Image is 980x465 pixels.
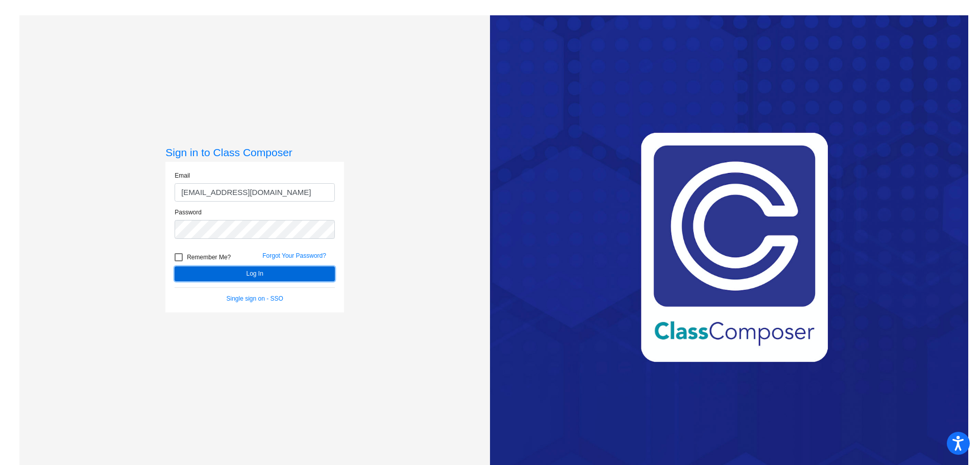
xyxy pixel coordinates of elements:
[175,266,335,281] button: Log In
[175,208,202,217] label: Password
[262,252,326,259] a: Forgot Your Password?
[165,146,344,159] h3: Sign in to Class Composer
[227,295,283,302] a: Single sign on - SSO
[187,251,231,263] span: Remember Me?
[175,171,190,180] label: Email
